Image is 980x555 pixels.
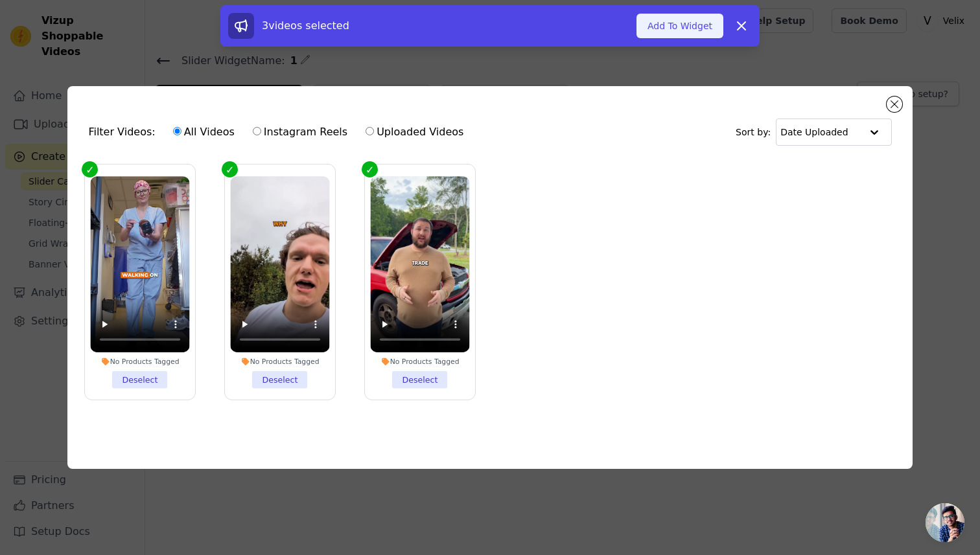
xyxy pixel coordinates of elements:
label: Uploaded Videos [365,124,464,141]
button: Close modal [887,96,902,112]
div: No Products Tagged [231,357,330,366]
span: 3 videos selected [262,19,349,32]
div: No Products Tagged [91,357,190,366]
a: Open chat [926,503,964,542]
label: All Videos [172,124,235,141]
label: Instagram Reels [252,124,348,141]
button: Add To Widget [636,14,723,38]
div: Filter Videos: [88,117,471,147]
div: No Products Tagged [371,357,470,366]
div: Sort by: [736,119,892,146]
